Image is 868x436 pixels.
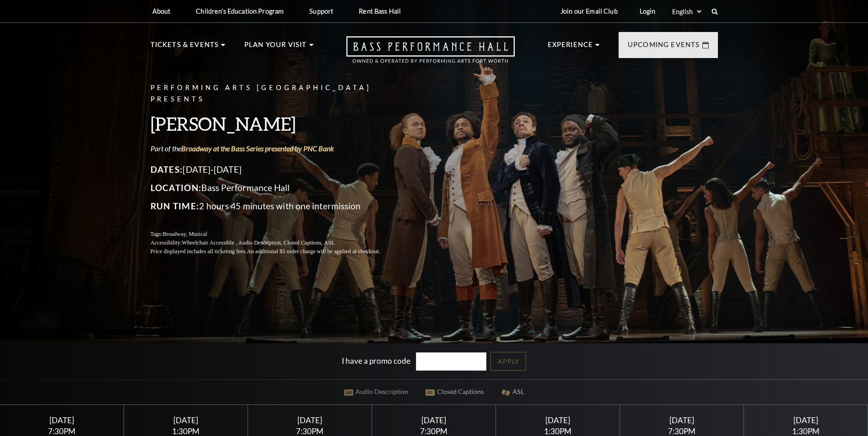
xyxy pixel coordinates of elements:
p: Upcoming Events [628,39,700,56]
div: 7:30PM [383,427,485,435]
div: [DATE] [259,415,361,425]
p: Part of the [151,144,402,154]
p: Accessibility: [151,239,402,247]
span: An additional $5 order charge will be applied at checkout. [247,248,380,255]
p: Bass Performance Hall [151,181,402,195]
div: 1:30PM [135,427,237,435]
p: Support [309,7,333,15]
p: Price displayed includes all ticketing fees. [151,247,402,256]
select: Select: [670,7,703,16]
span: Broadway, Musical [162,231,207,237]
p: Experience [548,39,593,56]
p: 2 hours 45 minutes with one intermission [151,199,402,213]
div: 7:30PM [631,427,733,435]
div: 7:30PM [259,427,361,435]
div: [DATE] [507,415,609,425]
span: Wheelchair Accessible , Audio Description, Closed Captions, ASL [182,239,334,246]
p: Plan Your Visit [244,39,307,56]
p: Children's Education Program [196,7,284,15]
a: Broadway at the Bass Series presented by PNC Bank [181,144,334,153]
p: About [152,7,171,15]
div: 7:30PM [11,427,113,435]
div: [DATE] [383,415,485,425]
p: [DATE]-[DATE] [151,162,402,177]
span: Run Time: [151,201,199,211]
div: [DATE] [631,415,733,425]
p: Tags: [151,230,402,239]
p: Rent Bass Hall [359,7,401,15]
p: Tickets & Events [151,39,219,56]
div: 1:30PM [755,427,857,435]
span: Dates: [151,164,183,175]
label: I have a promo code [342,356,410,365]
h3: [PERSON_NAME] [151,112,402,135]
div: [DATE] [135,415,237,425]
div: 1:30PM [507,427,609,435]
div: [DATE] [11,415,113,425]
div: [DATE] [755,415,857,425]
p: Performing Arts [GEOGRAPHIC_DATA] Presents [151,82,402,105]
span: Location: [151,182,202,193]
